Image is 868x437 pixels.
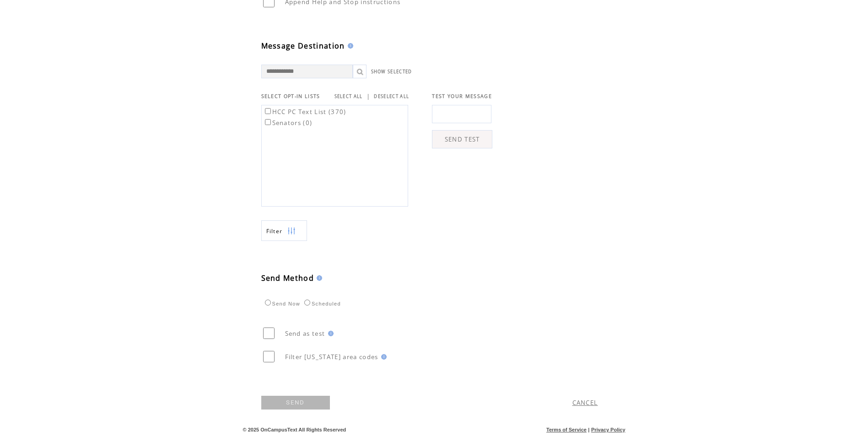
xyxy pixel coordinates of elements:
[591,427,625,432] a: Privacy Policy
[261,93,320,99] span: SELECT OPT-IN LISTS
[374,93,409,99] a: DESELECT ALL
[261,220,307,241] a: Filter
[263,119,313,127] label: Senators (0)
[432,93,492,99] span: TEST YOUR MESSAGE
[367,92,370,100] span: |
[261,41,345,51] span: Message Destination
[378,354,387,360] img: help.gif
[287,221,296,241] img: filters.png
[432,130,492,148] a: SEND TEST
[285,329,325,338] span: Send as test
[325,331,334,336] img: help.gif
[263,108,346,116] label: HCC PC Text List (370)
[334,93,363,99] a: SELECT ALL
[261,396,330,410] a: SEND
[265,119,271,125] input: Senators (0)
[314,275,322,281] img: help.gif
[266,227,283,235] span: Show filters
[371,69,412,75] a: SHOW SELECTED
[265,108,271,114] input: HCC PC Text List (370)
[546,427,587,432] a: Terms of Service
[572,399,598,407] a: CANCEL
[285,353,378,361] span: Filter [US_STATE] area codes
[261,273,314,283] span: Send Method
[304,300,310,306] input: Scheduled
[265,300,271,306] input: Send Now
[243,427,346,432] span: © 2025 OnCampusText All Rights Reserved
[588,427,589,432] span: |
[345,43,353,49] img: help.gif
[263,301,300,306] label: Send Now
[302,301,341,306] label: Scheduled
